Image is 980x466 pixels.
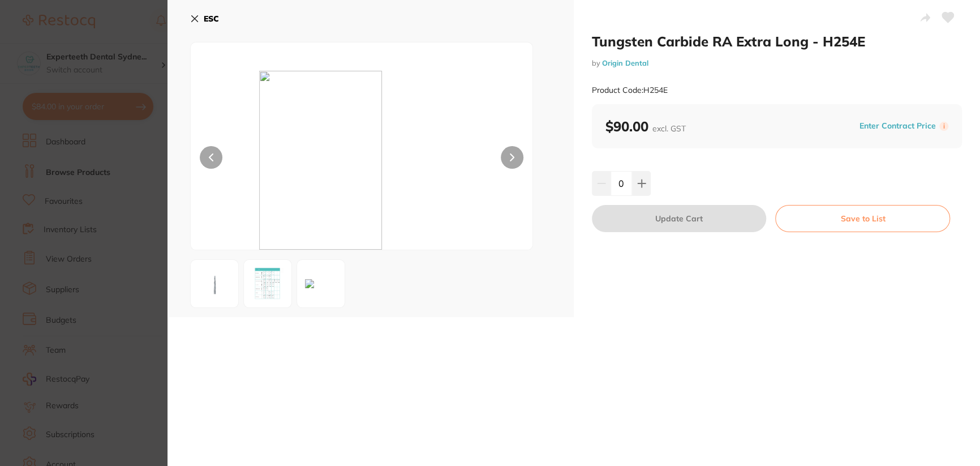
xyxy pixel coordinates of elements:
small: by [592,59,962,67]
button: ESC [190,9,219,28]
img: MjEtcG5n [259,71,464,250]
label: i [939,122,948,131]
button: Update Cart [592,205,766,232]
span: excl. GST [652,123,686,134]
img: MjEtcG5n [300,275,319,293]
h2: Tungsten Carbide RA Extra Long - H254E [592,33,962,50]
b: ESC [204,14,219,24]
button: Enter Contract Price [856,121,939,131]
b: $90.00 [605,118,686,135]
button: Save to List [775,205,950,232]
img: MS1wbmc [247,263,288,304]
img: aDI1M2UtcG5n [194,263,235,304]
small: Product Code: H254E [592,85,668,95]
a: Origin Dental [602,58,648,67]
